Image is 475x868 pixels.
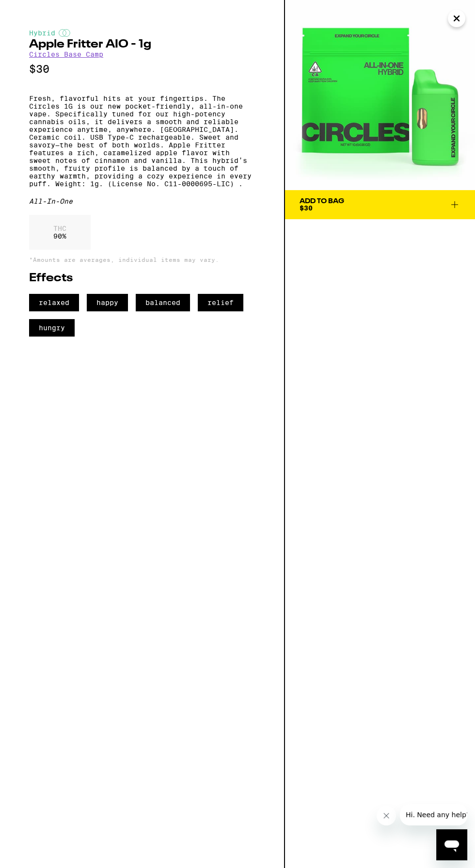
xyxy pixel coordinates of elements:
div: 90 % [29,215,91,250]
button: Add To Bag$30 [285,190,475,219]
iframe: Button to launch messaging window [436,829,467,860]
iframe: Message from company [400,804,467,825]
button: Close [448,10,465,27]
div: Hybrid [29,29,255,37]
span: relaxed [29,294,79,311]
p: THC [53,225,66,232]
span: $30 [300,204,313,212]
img: hybridColor.svg [59,29,70,37]
div: Add To Bag [300,198,344,205]
p: $30 [29,63,255,75]
span: happy [87,294,128,311]
span: Hi. Need any help? [6,7,70,15]
span: balanced [136,294,190,311]
span: relief [198,294,243,311]
span: hungry [29,319,75,337]
h2: Effects [29,273,255,284]
iframe: Close message [377,806,396,825]
p: *Amounts are averages, individual items may vary. [29,257,255,263]
p: Fresh, flavorful hits at your fingertips. The Circles 1G is our new pocket-friendly, all-in-one v... [29,95,255,188]
div: All-In-One [29,197,255,205]
h2: Apple Fritter AIO - 1g [29,39,255,50]
a: Circles Base Camp [29,50,103,58]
